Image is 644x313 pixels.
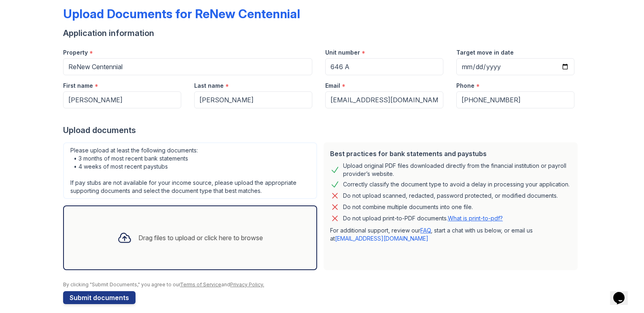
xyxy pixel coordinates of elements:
label: Target move in date [456,49,514,57]
label: Unit number [325,49,360,57]
div: Do not combine multiple documents into one file. [343,202,473,212]
div: Application information [63,27,581,39]
div: Upload documents [63,125,581,136]
a: [EMAIL_ADDRESS][DOMAIN_NAME] [335,235,428,242]
div: Do not upload scanned, redacted, password protected, or modified documents. [343,191,558,201]
p: For additional support, review our , start a chat with us below, or email us at [330,226,571,243]
a: FAQ [420,227,431,234]
div: By clicking "Submit Documents," you agree to our and [63,281,581,288]
div: Upload original PDF files downloaded directly from the financial institution or payroll provider’... [343,162,571,178]
div: Please upload at least the following documents: • 3 months of most recent bank statements • 4 wee... [63,142,317,199]
div: Best practices for bank statements and paystubs [330,149,571,159]
iframe: chat widget [610,281,636,305]
a: Privacy Policy. [230,281,264,288]
label: Last name [194,82,224,90]
a: Terms of Service [180,281,221,288]
a: What is print-to-pdf? [448,215,503,222]
div: Correctly classify the document type to avoid a delay in processing your application. [343,180,570,189]
button: Submit documents [63,291,136,304]
div: Drag files to upload or click here to browse [138,233,263,243]
label: Phone [456,82,475,90]
p: Do not upload print-to-PDF documents. [343,214,503,222]
label: First name [63,82,93,90]
div: Upload Documents for ReNew Centennial [63,6,300,21]
label: Property [63,49,88,57]
label: Email [325,82,340,90]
